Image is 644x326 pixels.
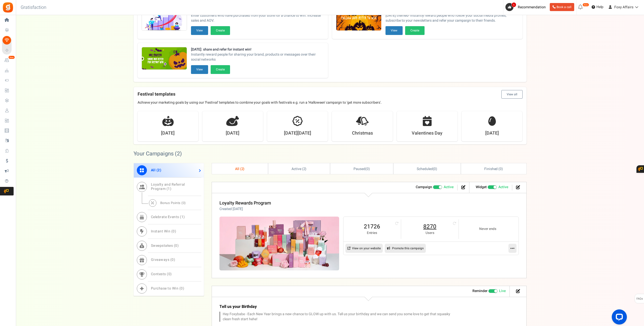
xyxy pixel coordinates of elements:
span: All ( ) [235,166,245,172]
img: Recommended Campaigns [142,47,187,70]
img: Recommended Campaigns [142,8,187,31]
em: New [8,56,15,59]
strong: Christmas [352,130,373,137]
span: Celebrate Events ( ) [151,214,185,220]
a: New [2,56,14,65]
a: 1 Recommendation [505,3,548,11]
span: 2 [303,166,305,172]
span: [DATE] themed- Instantly reward people who follow your social media profiles, subscribe to your n... [385,13,519,23]
span: 0 [367,166,369,172]
span: Finished ( ) [484,166,503,172]
span: ( ) [417,166,437,172]
a: 21726 [348,223,396,231]
span: FAQs [636,294,643,304]
span: Loyalty and Referral Program ( ) [151,182,185,191]
span: Recommendation [518,5,546,10]
span: Active [444,185,454,190]
img: Recommended Campaigns [336,8,381,31]
span: Paused [353,166,365,172]
strong: Campaign [416,184,432,190]
span: 0 [500,166,502,172]
span: Active ( ) [292,166,307,172]
span: 0 [173,229,175,234]
strong: Widget [476,184,487,190]
a: Help [590,3,605,11]
span: Instantly reward people for sharing your brand, products or messages over their social networks [191,52,324,62]
span: 2 [158,168,160,173]
span: 0 [175,243,177,248]
span: ( ) [353,166,370,172]
span: Purchase to Win ( ) [151,286,184,291]
small: Entries [348,231,396,235]
h3: Gratisfaction [15,3,52,13]
strong: [DATE] [226,130,239,137]
button: Create [405,26,425,35]
a: 8270 [406,223,454,231]
span: 0 [172,257,174,262]
span: 0 [434,166,436,172]
a: View on your website [345,244,383,253]
span: 0 [181,286,183,291]
span: Help [595,5,603,10]
a: Loyalty Rewards Program [219,200,271,207]
span: Enter customers who have purchased from your store for a chance to win. Increase sales and AOV. [191,13,324,23]
strong: [DATE][DATE] [284,130,311,137]
span: 0 [168,271,171,277]
strong: [DATE] [161,130,175,137]
small: Never ends [464,227,511,231]
span: 1 [181,214,184,220]
span: 2 [241,166,243,172]
span: 2 [177,150,180,158]
em: New [583,3,589,7]
span: Bonus Points ( ) [160,200,186,205]
img: Gratisfaction [2,2,14,13]
span: Foxy Affairs [614,5,633,10]
small: Users [406,231,454,235]
button: View [385,26,403,35]
strong: Reminder [472,288,488,294]
p: Hey Foxybabe - Each New Year brings a new chance to GLOW up with us. Tell us your birthday and we... [219,312,459,322]
span: Scheduled [417,166,433,172]
span: Contests ( ) [151,271,172,277]
strong: Valentines Day [412,130,442,137]
a: Book a call [550,3,574,11]
button: View [191,26,208,35]
span: All ( ) [151,168,162,173]
button: View all [501,90,523,99]
button: Create [211,65,230,74]
span: Giveaways ( ) [151,257,175,262]
span: Instant Win ( ) [151,229,176,234]
span: 1 [511,2,516,7]
strong: [DATE] [485,130,499,137]
p: Created [DATE] [219,207,271,212]
p: Achieve your marketing goals by using our 'Festival' templates to combine your goals with festiva... [138,100,523,105]
a: Promote this campaign [385,244,426,253]
h2: Your Campaigns ( ) [134,151,182,156]
h4: Festival templates [138,90,523,99]
h3: Tell us your Birthday [219,305,459,309]
button: Create [211,26,230,35]
span: 1 [168,186,170,191]
button: View [191,65,208,74]
span: Sweepstakes ( ) [151,243,179,248]
span: 0 [183,200,185,205]
strong: [DATE]: share and refer for instant win! [191,47,324,52]
li: Widget activated [472,185,512,190]
span: Active [498,185,508,190]
span: Live [499,289,506,294]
